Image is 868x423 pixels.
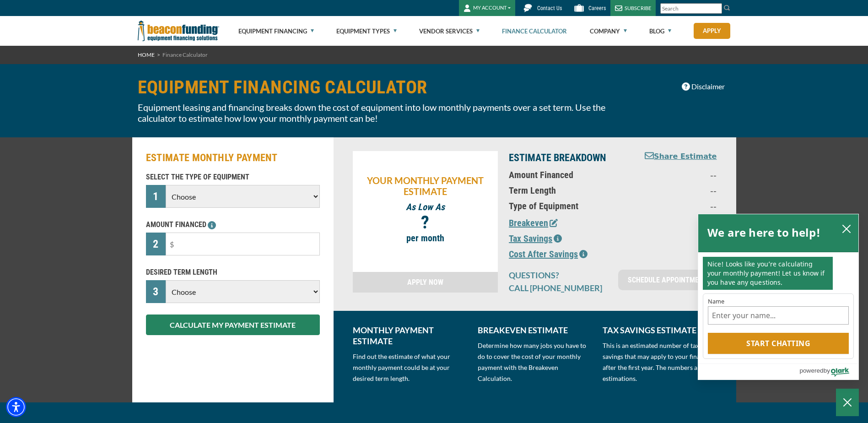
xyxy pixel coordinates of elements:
[419,16,480,46] a: Vendor Services
[336,16,397,46] a: Equipment Types
[138,16,219,46] img: Beacon Funding Corporation logo
[138,51,155,58] a: HOME
[698,252,858,293] div: chat
[146,219,320,230] p: AMOUNT FINANCED
[708,298,849,304] label: Name
[636,185,717,196] p: --
[708,333,849,354] button: Start chatting
[138,102,630,124] p: Equipment leasing and financing breaks down the cost of equipment into low monthly payments over ...
[502,16,567,46] a: Finance Calculator
[645,151,717,163] button: Share Estimate
[478,340,592,384] p: Determine how many jobs you have to do to cover the cost of your monthly payment with the Breakev...
[357,175,494,197] p: YOUR MONTHLY PAYMENT ESTIMATE
[660,3,722,14] input: Search
[799,365,823,376] span: powered
[146,172,320,183] p: SELECT THE TYPE OF EQUIPMENT
[676,78,731,95] button: Disclaimer
[588,5,606,11] span: Careers
[353,351,467,384] p: Find out the estimate of what your monthly payment could be at your desired term length.
[146,233,166,255] div: 2
[509,185,625,196] p: Term Length
[146,315,320,335] button: CALCULATE MY PAYMENT ESTIMATE
[603,340,717,384] p: This is an estimated number of tax savings that may apply to your financing after the first year....
[618,270,717,290] a: SCHEDULE APPOINTMENT
[799,364,858,380] a: Powered by Olark
[6,397,26,417] div: Accessibility Menu
[636,216,717,227] p: --
[509,151,625,165] p: ESTIMATE BREAKDOWN
[509,282,607,293] p: CALL [PHONE_NUMBER]
[162,51,208,58] span: Finance Calculator
[509,232,562,245] button: Tax Savings
[509,216,558,230] button: Breakeven
[478,325,592,336] p: BREAKEVEN ESTIMATE
[708,306,849,325] input: Name
[509,247,588,261] button: Cost After Savings
[238,16,314,46] a: Equipment Financing
[509,201,625,211] p: Type of Equipment
[836,389,859,416] button: Close Chatbox
[698,214,859,380] div: olark chatbox
[636,169,717,180] p: --
[138,78,630,97] h1: EQUIPMENT FINANCING CALCULATOR
[357,233,494,244] p: per month
[357,217,494,228] p: ?
[712,5,720,12] a: Clear search text
[824,365,830,376] span: by
[649,16,671,46] a: Blog
[636,201,717,211] p: --
[146,267,320,278] p: DESIRED TERM LENGTH
[636,232,717,243] p: --
[590,16,627,46] a: Company
[353,272,498,293] a: APPLY NOW
[703,257,833,290] p: Nice! Looks like you’re calculating your monthly payment! Let us know if you have any questions.
[509,270,607,281] p: QUESTIONS?
[636,247,717,258] p: --
[146,151,320,165] h2: ESTIMATE MONTHLY PAYMENT
[353,325,467,347] p: MONTHLY PAYMENT ESTIMATE
[839,222,854,235] button: close chatbox
[509,169,625,180] p: Amount Financed
[357,201,494,212] p: As Low As
[723,4,731,11] img: Search
[691,81,725,92] span: Disclaimer
[603,325,717,336] p: TAX SAVINGS ESTIMATE
[694,23,730,39] a: Apply
[537,5,562,11] span: Contact Us
[146,280,166,303] div: 3
[146,185,166,208] div: 1
[166,233,319,255] input: $
[707,223,820,242] h2: We are here to help!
